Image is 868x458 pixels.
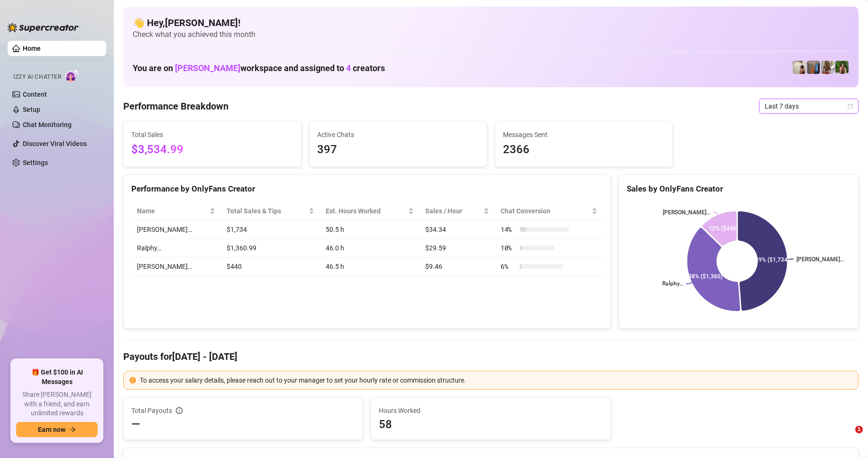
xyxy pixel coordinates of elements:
span: 6 % [501,261,516,272]
a: Chat Monitoring [23,121,72,128]
span: Earn now [38,426,65,433]
th: Chat Conversion [495,202,603,220]
td: 46.0 h [320,239,420,257]
th: Sales / Hour [420,202,495,220]
img: Wayne [807,61,820,74]
th: Total Sales & Tips [221,202,320,220]
button: Earn nowarrow-right [16,422,98,437]
a: Home [23,45,41,52]
div: Performance by OnlyFans Creator [131,183,603,195]
span: 10 % [501,243,516,253]
img: Nathaniel [821,61,834,74]
a: Settings [23,159,48,166]
span: exclamation-circle [129,377,136,384]
span: Chat Conversion [501,206,590,216]
span: 397 [317,141,479,159]
div: Sales by OnlyFans Creator [627,183,850,195]
span: 1 [855,426,863,433]
h1: You are on workspace and assigned to creators [133,63,385,73]
text: Ralphy… [662,281,683,287]
td: $29.59 [420,239,495,257]
h4: Payouts for [DATE] - [DATE] [123,350,859,363]
td: $1,360.99 [221,239,320,257]
span: Messages Sent [503,129,665,140]
td: [PERSON_NAME]… [131,257,221,276]
a: Content [23,91,47,98]
img: Ralphy [793,61,806,74]
img: Nathaniel [835,61,849,74]
th: Name [131,202,221,220]
img: AI Chatter [65,69,80,82]
text: [PERSON_NAME]… [663,209,710,216]
span: Hours Worked [379,405,603,416]
td: Ralphy… [131,239,221,257]
text: [PERSON_NAME]… [796,256,844,263]
div: To access your salary details, please reach out to your manager to set your hourly rate or commis... [140,375,852,385]
span: calendar [848,103,853,109]
span: info-circle [176,407,183,414]
h4: Performance Breakdown [123,100,228,113]
a: Discover Viral Videos [23,140,87,147]
td: $9.46 [420,257,495,276]
td: 46.5 h [320,257,420,276]
span: arrow-right [69,426,76,433]
td: $1,734 [221,220,320,239]
span: Total Sales & Tips [227,206,307,216]
span: — [131,417,140,432]
h4: 👋 Hey, [PERSON_NAME] ! [133,16,849,29]
span: Active Chats [317,129,479,140]
span: 🎁 Get $100 in AI Messages [16,368,98,386]
td: [PERSON_NAME]… [131,220,221,239]
iframe: Intercom live chat [836,426,859,449]
span: Total Payouts [131,405,172,416]
a: Setup [23,106,40,113]
span: 58 [379,417,603,432]
span: Total Sales [131,129,293,140]
span: Name [137,206,208,216]
span: Izzy AI Chatter [13,73,61,82]
div: Est. Hours Worked [326,206,406,216]
td: $34.34 [420,220,495,239]
span: 14 % [501,224,516,235]
span: Last 7 days [765,99,853,113]
img: logo-BBDzfeDw.svg [8,23,79,32]
span: Sales / Hour [425,206,482,216]
span: 4 [346,63,351,73]
span: $3,534.99 [131,141,293,159]
td: $440 [221,257,320,276]
span: Check what you achieved this month [133,29,849,40]
span: 2366 [503,141,665,159]
span: Share [PERSON_NAME] with a friend, and earn unlimited rewards [16,390,98,418]
td: 50.5 h [320,220,420,239]
span: [PERSON_NAME] [175,63,240,73]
